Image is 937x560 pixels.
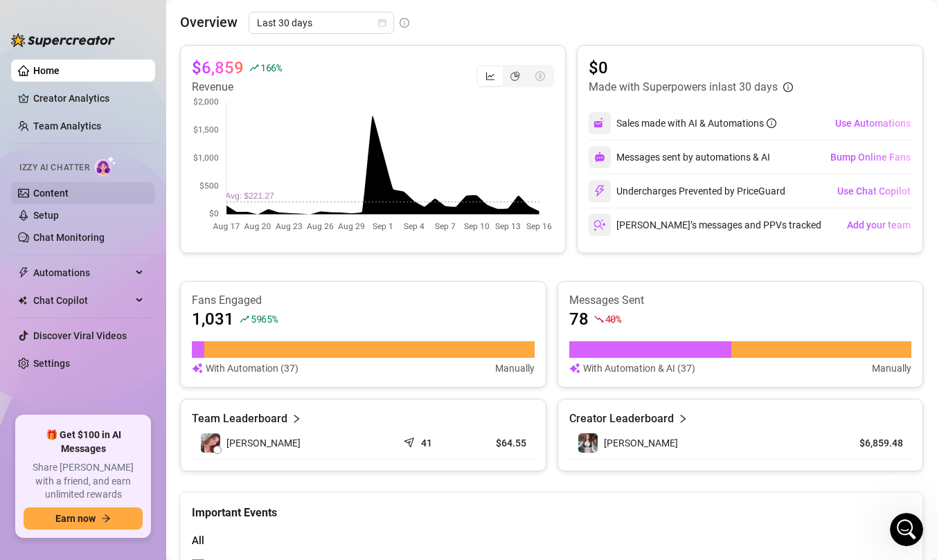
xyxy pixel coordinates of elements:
[594,117,606,129] img: svg%3e
[476,65,554,87] div: segmented control
[14,427,59,442] span: 2 articles
[14,164,247,179] p: Izzy - AI Chatter
[421,436,432,450] article: 41
[569,361,580,376] img: svg%3e
[55,513,96,524] span: Earn now
[101,514,111,523] span: arrow-right
[14,110,247,125] p: Onboarding to Supercreator
[192,308,234,330] article: 1,031
[19,161,89,174] span: Izzy AI Chatter
[589,57,793,79] article: $0
[80,467,128,476] span: Messages
[830,146,911,168] button: Bump Online Fans
[616,116,776,131] div: Sales made with AI & Automations
[229,467,256,476] span: News
[20,467,48,476] span: Home
[835,112,911,134] button: Use Automations
[180,12,238,33] article: Overview
[292,410,301,427] span: right
[678,410,688,427] span: right
[583,361,695,376] article: With Automation & AI (37)
[14,338,247,353] p: Answers to your common questions
[594,219,606,231] img: svg%3e
[161,467,186,476] span: Help
[33,120,101,132] a: Team Analytics
[14,284,64,299] span: 13 articles
[840,436,903,450] article: $6,859.48
[569,293,912,308] article: Messages Sent
[251,312,278,325] span: 5965 %
[14,356,64,370] span: 13 articles
[33,87,144,109] a: Creator Analytics
[139,432,208,487] button: Help
[400,18,409,28] span: info-circle
[33,330,127,341] a: Discover Viral Videos
[594,152,605,163] img: svg%3e
[33,289,132,311] span: Chat Copilot
[33,232,105,243] a: Chat Monitoring
[14,410,247,424] p: Pricing and billing
[192,410,287,427] article: Team Leaderboard
[33,358,70,369] a: Settings
[767,118,776,128] span: info-circle
[835,118,911,129] span: Use Automations
[208,432,277,487] button: News
[192,293,535,308] article: Fans Engaged
[192,57,244,79] article: $6,859
[569,410,674,427] article: Creator Leaderboard
[569,308,589,330] article: 78
[14,93,247,107] p: Getting Started
[257,12,386,33] span: Last 30 days
[837,186,911,197] span: Use Chat Copilot
[589,79,778,96] article: Made with Superpowers in last 30 days
[14,199,59,213] span: 3 articles
[240,314,249,324] span: rise
[605,312,621,325] span: 40 %
[872,361,911,376] article: Manually
[121,6,159,30] h1: Help
[474,436,526,450] article: $64.55
[33,65,60,76] a: Home
[589,214,821,236] div: [PERSON_NAME]’s messages and PPVs tracked
[783,82,793,92] span: info-circle
[495,361,535,376] article: Manually
[604,437,678,449] span: [PERSON_NAME]
[18,267,29,278] span: thunderbolt
[589,180,785,202] div: Undercharges Prevented by PriceGuard
[11,33,115,47] img: logo-BBDzfeDw.svg
[206,361,298,376] article: With Automation (37)
[226,435,301,451] span: [PERSON_NAME]
[404,434,418,448] span: send
[594,314,604,324] span: fall
[260,61,282,74] span: 166 %
[192,79,282,96] article: Revenue
[243,6,268,30] div: Close
[846,214,911,236] button: Add your team
[847,219,911,231] span: Add your team
[9,36,268,63] div: Search for helpSearch for help
[14,321,247,336] p: Frequently Asked Questions
[95,156,116,176] img: AI Chatter
[33,210,59,221] a: Setup
[192,493,911,521] div: Important Events
[594,185,606,197] img: svg%3e
[18,296,27,305] img: Chat Copilot
[24,461,143,502] span: Share [PERSON_NAME] with a friend, and earn unlimited rewards
[837,180,911,202] button: Use Chat Copilot
[192,361,203,376] img: svg%3e
[24,428,143,455] span: 🎁 Get $100 in AI Messages
[830,152,911,163] span: Bump Online Fans
[14,253,247,282] p: Learn about the Supercreator platform and its features
[192,534,204,547] span: All
[14,235,247,250] p: CRM, Chatting and Management Tools
[201,433,220,453] img: Amy August
[33,188,69,199] a: Content
[485,71,495,81] span: line-chart
[510,71,520,81] span: pie-chart
[589,146,770,168] div: Messages sent by automations & AI
[14,392,247,407] p: Billing
[33,262,132,284] span: Automations
[69,432,139,487] button: Messages
[14,181,247,196] p: Learn about our AI Chatter - Izzy
[890,513,923,546] iframe: Intercom live chat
